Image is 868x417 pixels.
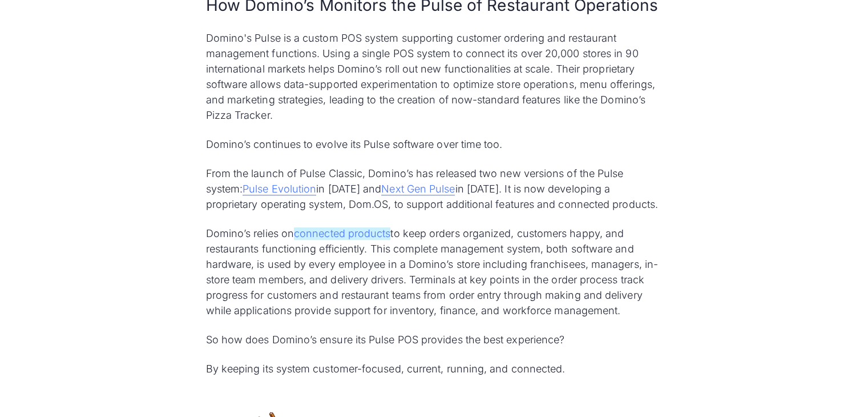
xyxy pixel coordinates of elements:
[206,332,663,347] p: So how does Domino’s ensure its Pulse POS provides the best experience?
[206,166,663,212] p: From the launch of Pulse Classic, Domino’s has released two new versions of the Pulse system: in ...
[294,227,390,240] a: connected products
[206,226,663,318] p: Domino’s relies on to keep orders organized, customers happy, and restaurants functioning efficie...
[206,30,663,123] p: Domino's Pulse is a custom POS system supporting customer ordering and restaurant management func...
[206,361,663,376] p: By keeping its system customer-focused, current, running, and connected.
[381,183,455,195] a: Next Gen Pulse
[206,137,663,152] p: Domino’s continues to evolve its Pulse software over time too.
[243,183,316,195] a: Pulse Evolution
